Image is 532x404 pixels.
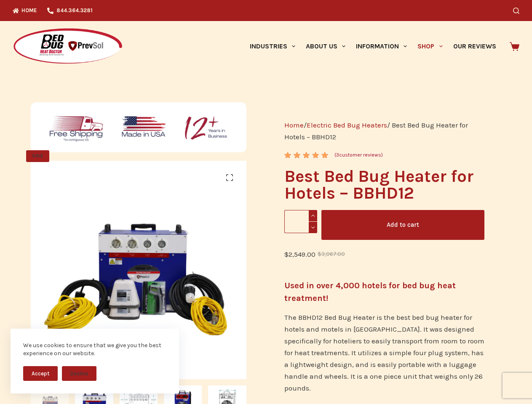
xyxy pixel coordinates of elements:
div: We use cookies to ensure that we give you the best experience on our website. [23,341,166,358]
h1: Best Bed Bug Heater for Hotels – BBHD12 [284,168,484,202]
button: Accept [23,366,58,381]
input: Product quantity [284,210,317,233]
nav: Primary [244,21,501,72]
a: (3customer reviews) [334,151,383,159]
img: Prevsol/Bed Bug Heat Doctor [13,28,123,65]
div: Rated 5.00 out of 5 [284,152,329,158]
a: Information [351,21,412,72]
a: Shop [412,21,448,72]
a: About Us [300,21,350,72]
p: The BBHD12 Bed Bug Heater is the best bed bug heater for hotels and motels in [GEOGRAPHIC_DATA]. ... [284,311,484,394]
button: Decline [62,366,96,381]
strong: Used in over 4,000 hotels for bed bug heat treatment! [284,281,456,303]
span: $ [318,251,321,257]
span: SALE [26,150,49,162]
a: Industries [244,21,300,72]
button: Add to cart [321,210,484,240]
span: Rated out of 5 based on customer ratings [284,152,329,203]
button: Search [513,8,519,14]
nav: Breadcrumb [284,119,484,143]
a: BBHD12 full package is the best bed bug heater for hotels [31,265,249,273]
a: Electric Bed Bug Heaters [307,121,387,129]
span: 3 [284,152,290,165]
span: 3 [336,152,339,158]
img: BBHD12 full package is the best bed bug heater for hotels [31,161,249,379]
a: Our Reviews [448,21,501,72]
a: Home [284,121,304,129]
span: $ [284,250,289,258]
bdi: 2,549.00 [284,250,315,258]
bdi: 3,067.00 [318,251,345,257]
a: View full-screen image gallery [221,169,238,186]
